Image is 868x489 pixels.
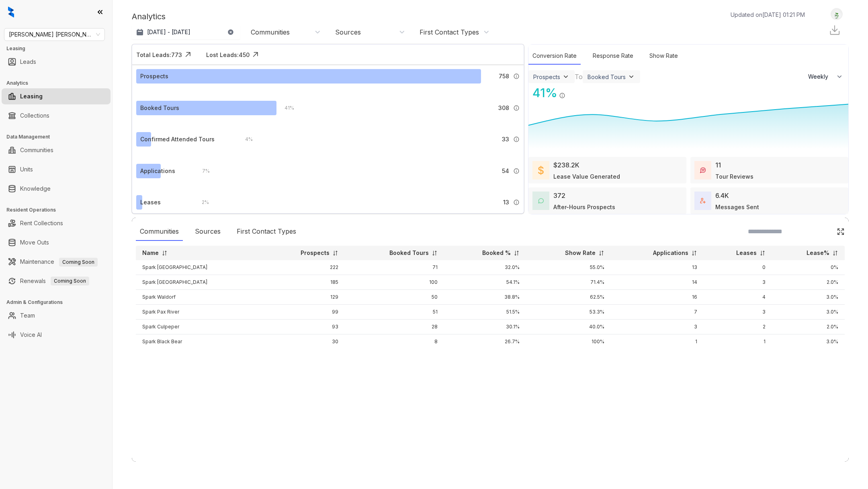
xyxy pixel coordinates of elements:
[2,273,111,289] li: Renewals
[772,320,845,334] td: 2.0%
[645,47,682,65] div: Show Rate
[704,260,772,275] td: 0
[20,234,49,251] a: Move Outs
[162,250,168,256] img: sorting
[20,54,36,70] a: Leads
[206,51,250,59] div: Lost Leads: 450
[332,250,338,256] img: sorting
[513,168,520,174] img: Info
[20,327,42,343] a: Voice AI
[772,260,845,275] td: 0%
[588,73,626,80] div: Booked Tours
[772,334,845,349] td: 3.0%
[6,45,112,52] h3: Leasing
[136,222,183,241] div: Communities
[832,250,838,256] img: sorting
[526,275,611,290] td: 71.4%
[2,54,111,70] li: Leads
[704,290,772,305] td: 4
[514,250,520,256] img: sorting
[553,191,565,200] div: 372
[526,334,611,349] td: 100%
[704,334,772,349] td: 1
[526,305,611,320] td: 53.3%
[533,73,560,80] div: Prospects
[2,254,111,270] li: Maintenance
[420,28,479,37] div: First Contact Types
[262,334,345,349] td: 30
[335,28,361,37] div: Sources
[715,203,759,211] div: Messages Sent
[704,320,772,334] td: 2
[759,250,766,256] img: sorting
[59,258,98,267] span: Coming Soon
[499,72,509,81] span: 758
[136,51,182,59] div: Total Leads: 773
[538,165,544,175] img: LeaseValue
[553,203,615,211] div: After-Hours Prospects
[611,275,704,290] td: 14
[528,47,581,65] div: Conversion Rate
[136,320,262,334] td: Spark Culpeper
[562,73,570,81] img: ViewFilterArrow
[2,327,111,343] li: Voice AI
[444,305,526,320] td: 51.5%
[444,290,526,305] td: 38.8%
[20,161,33,177] a: Units
[432,250,438,256] img: sorting
[9,29,100,41] span: Gates Hudson
[526,260,611,275] td: 55.0%
[611,260,704,275] td: 13
[803,69,848,84] button: Weekly
[498,104,509,112] span: 308
[565,85,577,97] img: Click Icon
[194,198,209,207] div: 2 %
[136,305,262,320] td: Spark Pax River
[502,167,509,175] span: 54
[345,275,444,290] td: 100
[147,28,190,36] p: [DATE] - [DATE]
[700,198,706,204] img: TotalFum
[611,290,704,305] td: 16
[191,222,225,241] div: Sources
[526,320,611,334] td: 40.0%
[20,215,63,231] a: Rent Collections
[502,135,509,144] span: 33
[575,72,583,81] div: To
[553,172,620,181] div: Lease Value Generated
[182,49,194,61] img: Click Icon
[345,290,444,305] td: 50
[2,234,111,251] li: Move Outs
[589,47,637,65] div: Response Rate
[444,260,526,275] td: 32.0%
[704,275,772,290] td: 3
[20,142,53,158] a: Communities
[772,275,845,290] td: 2.0%
[20,273,89,289] a: RenewalsComing Soon
[700,167,706,173] img: TourReviews
[715,160,721,170] div: 11
[559,92,565,99] img: Info
[444,334,526,349] td: 26.7%
[482,249,511,257] p: Booked %
[691,250,697,256] img: sorting
[6,79,112,87] h3: Analytics
[736,249,757,257] p: Leases
[2,161,111,177] li: Units
[553,160,579,170] div: $238.2K
[301,249,330,257] p: Prospects
[611,305,704,320] td: 7
[389,249,429,257] p: Booked Tours
[6,133,112,141] h3: Data Management
[528,84,557,102] div: 41 %
[513,136,520,143] img: Info
[2,142,111,158] li: Communities
[772,290,845,305] td: 3.0%
[513,105,520,111] img: Info
[808,73,833,81] span: Weekly
[136,334,262,349] td: Spark Black Bear
[345,334,444,349] td: 8
[513,199,520,206] img: Info
[136,290,262,305] td: Spark Waldorf
[503,198,509,207] span: 13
